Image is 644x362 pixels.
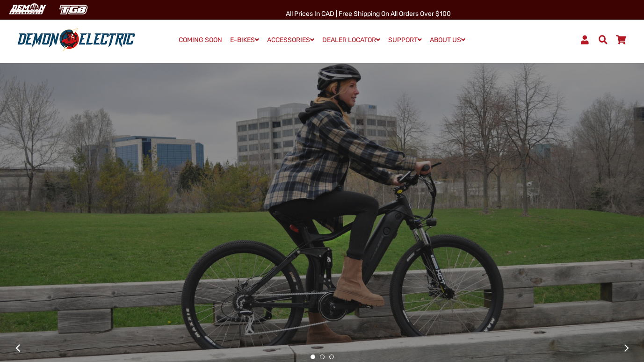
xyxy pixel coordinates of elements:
[427,33,469,47] a: ABOUT US
[14,28,138,52] img: Demon Electric logo
[311,355,315,359] button: 1 of 3
[329,355,334,359] button: 3 of 3
[175,34,225,47] a: COMING SOON
[320,355,325,359] button: 2 of 3
[286,10,451,18] span: All Prices in CAD | Free shipping on all orders over $100
[264,33,318,47] a: ACCESSORIES
[385,33,425,47] a: SUPPORT
[227,33,262,47] a: E-BIKES
[5,2,50,17] img: Demon Electric
[54,2,93,17] img: TGB Canada
[319,33,384,47] a: DEALER LOCATOR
